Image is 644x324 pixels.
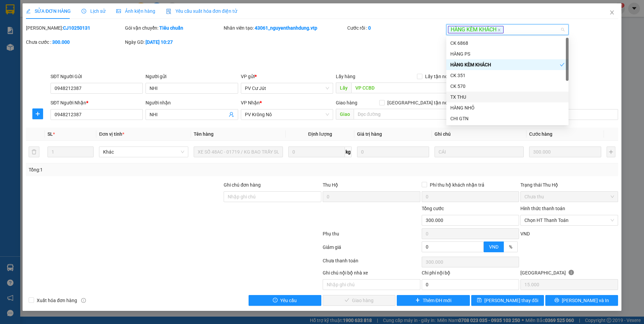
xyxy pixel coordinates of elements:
div: Chi phí nội bộ [422,269,519,279]
button: plus [32,108,43,119]
span: Thêm ĐH mới [423,297,451,304]
div: [GEOGRAPHIC_DATA] [520,269,618,279]
span: Giá trị hàng [357,131,382,137]
span: Đơn vị tính [99,131,124,137]
span: SL [47,131,53,137]
span: info-circle [569,270,574,275]
span: Phí thu hộ khách nhận trả [427,181,487,189]
div: Phụ thu [322,230,421,242]
span: PV Krông Nô [245,109,329,120]
div: TX THU [446,92,569,102]
div: Chưa thanh toán [322,257,421,269]
span: Định lượng [308,131,332,137]
b: 0 [368,25,371,31]
button: delete [29,147,39,157]
div: Gói vận chuyển: [125,24,223,32]
div: Nhân viên tạo: [224,24,346,32]
span: VND [489,244,498,250]
span: [PERSON_NAME] thay đổi [484,297,538,304]
button: printer[PERSON_NAME] và In [545,295,618,306]
button: save[PERSON_NAME] thay đổi [471,295,544,306]
input: 0 [529,147,601,157]
div: Ghi chú nội bộ nhà xe [323,269,420,279]
img: icon [166,9,171,14]
div: HÀNG PS [446,48,569,59]
span: Chưa thu [524,192,614,202]
div: Chưa cước : [26,38,124,46]
div: Ngày GD: [125,38,223,46]
input: VD: Bàn, Ghế [194,147,283,157]
span: Yêu cầu [280,297,297,304]
span: kg [345,147,352,157]
span: Yêu cầu xuất hóa đơn điện tử [166,8,237,14]
span: % [509,244,512,250]
div: CHI GTN [446,113,569,124]
span: Cước hàng [529,131,552,137]
span: HÀNG KÈM KHÁCH [448,26,504,34]
b: [DATE] 10:27 [146,39,173,45]
div: HÀNG KÈM KHÁCH [446,59,569,70]
span: close [497,28,501,32]
span: Thu Hộ [323,182,338,188]
input: Nhập ghi chú [323,279,420,290]
div: Trạng thái Thu Hộ [520,181,618,189]
div: HÀNG NHỎ [446,102,569,113]
span: exclamation-circle [273,298,278,303]
b: 43061_nguyenthanhdung.vtp [255,25,317,31]
div: VP gửi [241,73,333,80]
div: Giảm giá [322,244,421,255]
div: CMND/Passport [526,99,618,106]
input: Dọc đường [351,83,452,93]
span: [PERSON_NAME] và In [562,297,609,304]
th: Ghi chú [432,128,526,141]
span: Tổng cước [422,206,444,211]
div: Người nhận [146,99,238,106]
span: Xuất hóa đơn hàng [34,297,80,304]
input: 0 [357,147,429,157]
span: SỬA ĐƠN HÀNG [26,8,71,14]
span: VP Nhận [241,100,260,105]
button: Close [603,3,621,22]
span: picture [116,9,121,13]
span: save [477,298,482,303]
div: HÀNG NHỎ [450,104,565,111]
div: CK 351 [450,72,565,79]
span: clock-circle [82,9,86,13]
span: user-add [229,112,234,117]
div: HÀNG PS [450,50,565,58]
span: Chọn HT Thanh Toán [524,215,614,225]
div: SĐT Người Nhận [51,99,143,106]
span: Lấy [336,83,351,93]
span: Ảnh kiện hàng [116,8,155,14]
div: CK 570 [446,81,569,92]
label: Hình thức thanh toán [520,206,565,211]
b: Tiêu chuẩn [159,25,183,31]
input: Ghi Chú [434,147,524,157]
span: printer [554,298,559,303]
label: Ghi chú đơn hàng [224,182,261,188]
button: plusThêm ĐH mới [397,295,470,306]
span: Giao hàng [336,100,357,105]
span: plus [33,111,43,117]
div: CK 570 [450,83,565,90]
div: CK 6868 [450,39,565,47]
span: Khác [103,147,184,157]
b: CJ10250131 [63,25,90,31]
span: [GEOGRAPHIC_DATA] tận nơi [385,99,452,106]
span: Lịch sử [82,8,105,14]
div: Tổng: 1 [29,166,249,173]
span: plus [415,298,420,303]
div: SĐT Người Gửi [51,73,143,80]
span: close [609,10,615,15]
span: Lấy tận nơi [422,73,452,80]
div: CK 351 [446,70,569,81]
span: VND [520,231,530,236]
div: CHI GTN [450,115,565,122]
span: PV Cư Jút [245,83,329,93]
input: Ghi chú đơn hàng [224,191,321,202]
div: [PERSON_NAME]: [26,24,124,32]
div: TX THU [450,93,565,101]
div: HÀNG KÈM KHÁCH [450,61,560,68]
div: Người gửi [146,73,238,80]
span: edit [26,9,31,13]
